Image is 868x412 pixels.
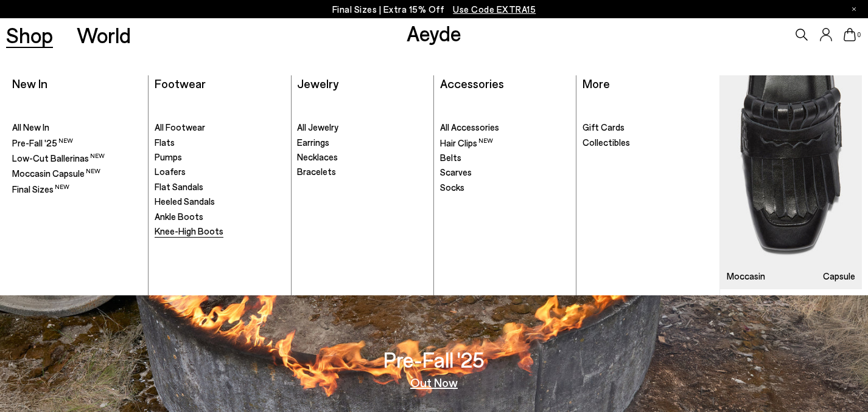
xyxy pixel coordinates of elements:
[155,225,285,238] a: Knee-High Boots
[155,137,285,149] a: Flats
[155,122,285,134] a: All Footwear
[12,152,142,165] a: Low-Cut Ballerinas
[440,167,472,177] span: Scarves
[155,76,206,91] a: Footwear
[440,167,570,179] a: Scarves
[12,137,142,149] a: Pre-Fall '25
[155,166,186,177] span: Loafers
[297,137,427,149] a: Earrings
[720,75,862,290] a: Moccasin Capsule
[155,211,203,222] span: Ankle Boots
[440,122,499,132] span: All Accessories
[155,225,223,236] span: Knee-High Boots
[440,122,570,134] a: All Accessories
[12,122,142,134] a: All New In
[12,76,47,91] a: New In
[297,151,338,162] span: Necklaces
[155,196,285,208] a: Heeled Sandals
[583,137,713,149] a: Collectibles
[155,151,182,162] span: Pumps
[12,168,100,179] span: Moccasin Capsule
[155,211,285,223] a: Ankle Boots
[12,167,142,180] a: Moccasin Capsule
[583,76,610,91] a: More
[155,196,215,207] span: Heeled Sandals
[155,151,285,163] a: Pumps
[583,122,625,132] span: Gift Cards
[332,2,536,17] p: Final Sizes | Extra 15% Off
[12,153,105,163] span: Low-Cut Ballerinas
[727,272,765,281] h3: Moccasin
[440,137,570,149] a: Hair Clips
[77,24,131,46] a: World
[720,75,862,290] img: Mobile_e6eede4d-78b8-4bd1-ae2a-4197e375e133_900x.jpg
[440,152,570,164] a: Belts
[844,28,856,41] a: 0
[297,122,427,134] a: All Jewelry
[155,122,205,132] span: All Footwear
[410,376,458,388] a: Out Now
[155,137,175,148] span: Flats
[440,182,570,194] a: Socks
[155,166,285,178] a: Loafers
[440,76,504,91] a: Accessories
[407,20,461,46] a: Aeyde
[297,122,338,132] span: All Jewelry
[12,184,69,194] span: Final Sizes
[440,182,464,193] span: Socks
[297,151,427,163] a: Necklaces
[297,76,338,91] a: Jewelry
[297,166,336,177] span: Bracelets
[297,166,427,178] a: Bracelets
[12,137,73,148] span: Pre-Fall '25
[12,122,49,132] span: All New In
[440,152,461,163] span: Belts
[583,137,630,148] span: Collectibles
[383,349,485,370] h3: Pre-Fall '25
[297,137,329,148] span: Earrings
[155,181,285,193] a: Flat Sandals
[823,272,855,281] h3: Capsule
[12,183,142,196] a: Final Sizes
[583,122,713,134] a: Gift Cards
[453,4,536,15] span: Navigate to /collections/ss25-final-sizes
[6,24,53,46] a: Shop
[856,32,862,38] span: 0
[155,181,203,192] span: Flat Sandals
[440,137,493,148] span: Hair Clips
